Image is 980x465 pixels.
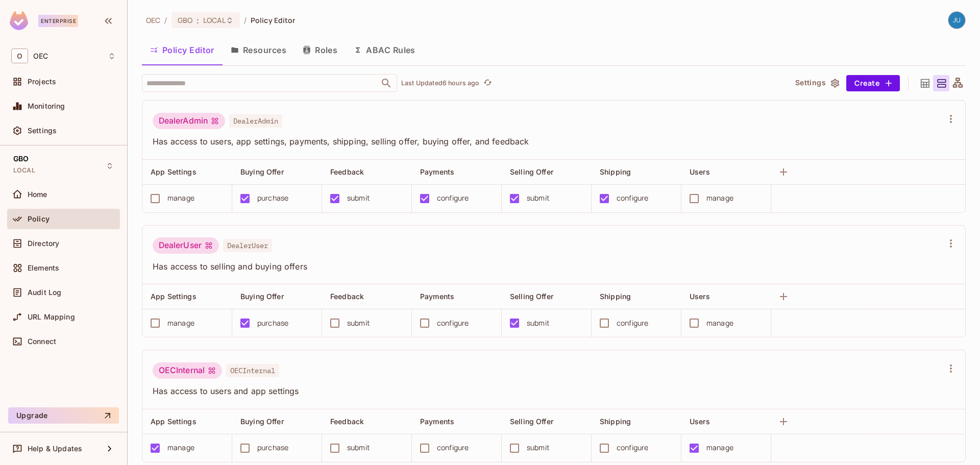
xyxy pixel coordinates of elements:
[167,192,194,204] div: manage
[257,442,288,453] div: purchase
[437,317,469,329] div: configure
[330,292,364,301] span: Feedback
[33,52,48,60] span: Workspace: OEC
[28,239,59,248] span: Directory
[151,417,197,426] span: App Settings
[706,192,733,204] div: manage
[690,417,710,426] span: Users
[28,190,47,199] span: Home
[257,192,288,204] div: purchase
[401,79,479,87] p: Last Updated 6 hours ago
[28,215,50,223] span: Policy
[510,167,553,176] span: Selling Offer
[28,102,65,110] span: Monitoring
[10,11,28,30] img: SReyMgAAAABJRU5ErkJggg==
[8,407,119,424] button: Upgrade
[28,337,56,346] span: Connect
[437,192,469,204] div: configure
[151,292,197,301] span: App Settings
[706,317,733,329] div: manage
[167,442,194,453] div: manage
[690,292,710,301] span: Users
[13,166,35,175] span: LOCAL
[13,155,29,163] span: GBO
[257,317,288,329] div: purchase
[600,167,631,176] span: Shipping
[617,442,648,453] div: configure
[28,445,82,453] span: Help & Updates
[240,292,284,301] span: Buying Offer
[690,167,710,176] span: Users
[153,136,943,147] span: Has access to users, app settings, payments, shipping, selling offer, buying offer, and feedback
[203,15,226,25] span: LOCAL
[617,317,648,329] div: configure
[28,288,61,297] span: Audit Log
[510,417,553,426] span: Selling Offer
[347,317,370,329] div: submit
[223,37,295,63] button: Resources
[347,442,370,453] div: submit
[11,48,28,63] span: O
[346,37,424,63] button: ABAC Rules
[527,192,550,204] div: submit
[330,417,364,426] span: Feedback
[151,167,197,176] span: App Settings
[146,15,160,25] span: the active workspace
[379,76,394,90] button: Open
[420,167,454,176] span: Payments
[600,292,631,301] span: Shipping
[178,15,192,25] span: GBO
[251,15,296,25] span: Policy Editor
[791,75,842,91] button: Settings
[295,37,346,63] button: Roles
[483,78,492,88] span: refresh
[420,417,454,426] span: Payments
[846,75,900,91] button: Create
[240,417,284,426] span: Buying Offer
[527,442,550,453] div: submit
[510,292,553,301] span: Selling Offer
[706,442,733,453] div: manage
[948,12,965,29] img: justin.king@oeconnection.com
[437,442,469,453] div: configure
[244,15,247,25] li: /
[527,317,550,329] div: submit
[229,114,282,128] span: DealerAdmin
[153,261,943,272] span: Has access to selling and buying offers
[196,16,200,25] span: :
[479,77,494,89] span: Click to refresh data
[481,77,494,89] button: refresh
[28,127,57,135] span: Settings
[223,239,272,252] span: DealerUser
[164,15,167,25] li: /
[153,385,943,397] span: Has access to users and app settings
[330,167,364,176] span: Feedback
[240,167,284,176] span: Buying Offer
[153,113,225,129] div: DealerAdmin
[28,313,75,321] span: URL Mapping
[226,364,279,377] span: OECInternal
[347,192,370,204] div: submit
[153,237,219,254] div: DealerUser
[38,15,78,27] div: Enterprise
[28,264,59,272] span: Elements
[167,317,194,329] div: manage
[617,192,648,204] div: configure
[28,78,56,86] span: Projects
[153,362,222,379] div: OECInternal
[600,417,631,426] span: Shipping
[142,37,223,63] button: Policy Editor
[420,292,454,301] span: Payments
